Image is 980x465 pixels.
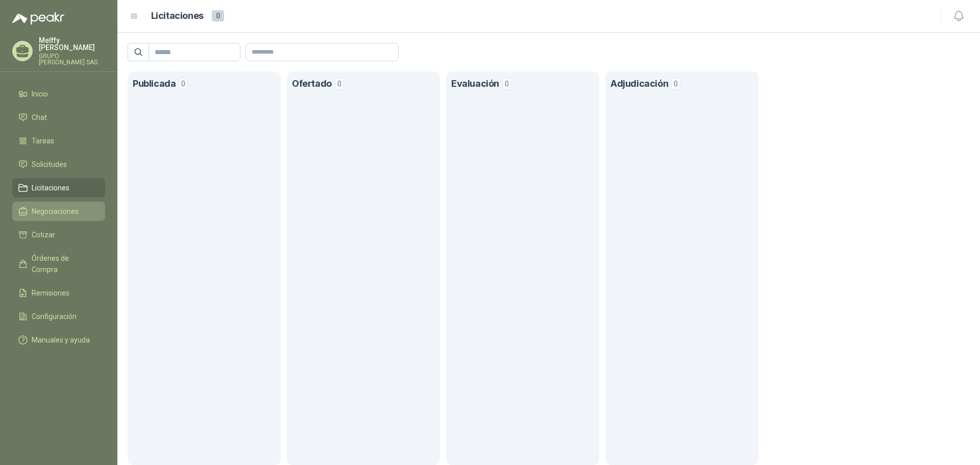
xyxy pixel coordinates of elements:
a: Remisiones [12,283,105,303]
span: Chat [32,112,47,123]
h1: Ofertado [292,77,332,91]
span: Remisiones [32,287,69,299]
span: Órdenes de Compra [32,253,95,275]
span: Solicitudes [32,159,67,170]
h1: Adjudicación [610,77,668,91]
a: Inicio [12,84,105,104]
a: Solicitudes [12,155,105,174]
a: Configuración [12,307,105,326]
p: Melffy [PERSON_NAME] [39,37,105,51]
h1: Publicada [133,77,176,91]
h1: Evaluación [451,77,499,91]
a: Órdenes de Compra [12,249,105,279]
span: Inicio [32,88,48,100]
a: Chat [12,108,105,127]
span: Licitaciones [32,182,69,193]
a: Manuales y ayuda [12,330,105,350]
span: 0 [335,78,344,90]
span: Manuales y ayuda [32,334,90,346]
span: 0 [179,78,188,90]
span: Negociaciones [32,206,79,217]
a: Negociaciones [12,202,105,221]
span: Cotizar [32,229,55,240]
span: 0 [502,78,511,90]
h1: Licitaciones [151,9,204,23]
span: Configuración [32,311,77,322]
img: Logo peakr [12,12,64,25]
span: 0 [212,10,224,21]
span: 0 [671,78,680,90]
a: Cotizar [12,225,105,244]
a: Tareas [12,131,105,151]
span: Tareas [32,135,54,146]
p: GRUPO [PERSON_NAME] SAS [39,53,105,65]
a: Licitaciones [12,178,105,198]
